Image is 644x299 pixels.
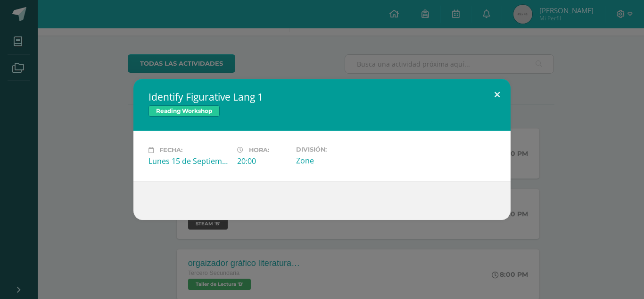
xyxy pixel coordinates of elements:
span: Fecha: [159,146,182,154]
div: Lunes 15 de Septiembre [149,156,230,166]
h2: Identify Figurative Lang 1 [149,90,495,103]
span: Hora: [249,146,269,154]
div: 20:00 [237,156,289,166]
button: Close (Esc) [484,79,511,111]
label: División: [296,146,377,153]
div: Zone [296,155,377,166]
span: Reading Workshop [149,105,220,117]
